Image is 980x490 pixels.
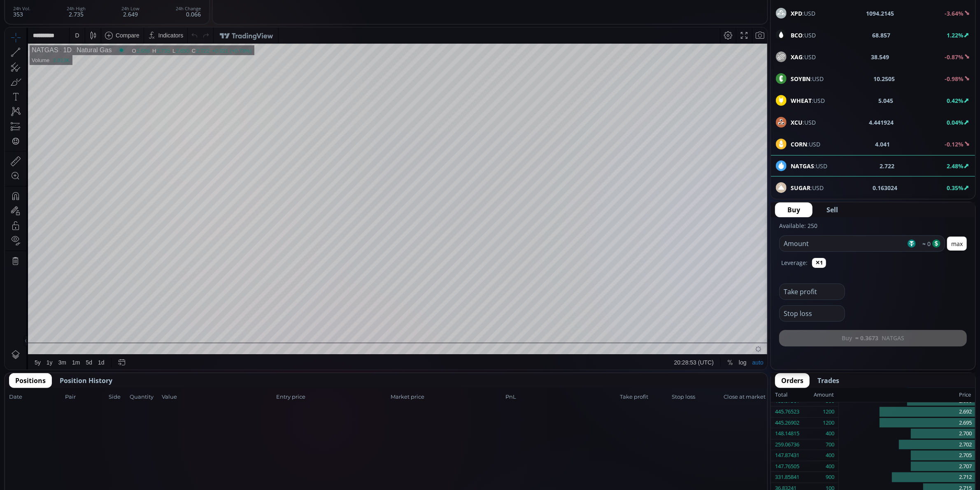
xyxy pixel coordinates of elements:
[110,327,123,343] div: Go to
[791,53,816,61] span: :USD
[162,393,274,401] span: Value
[747,332,759,338] div: auto
[775,461,799,472] div: 147.76505
[826,205,838,215] span: Sell
[811,373,845,388] button: Trades
[839,418,975,429] div: 2.695
[791,140,820,149] span: :USD
[781,258,808,267] label: Leverage:
[779,222,817,230] label: Available: 250
[791,31,803,39] b: BCO
[781,376,803,385] span: Orders
[130,393,159,401] span: Quantity
[826,461,834,472] div: 400
[669,332,709,338] span: 20:28:53 (UTC)
[947,184,964,192] b: 0.35%
[791,140,807,148] b: CORN
[791,75,810,83] b: SOYBN
[191,20,205,26] div: 2.722
[791,9,815,18] span: :USD
[9,393,63,401] span: Date
[672,393,721,401] span: Stop loss
[719,327,731,343] div: Toggle Percentage
[787,205,800,215] span: Buy
[869,118,894,127] b: 4.441924
[791,97,812,105] b: WHEAT
[791,118,803,126] b: XCU
[54,19,67,26] div: 1D
[775,439,799,450] div: 259.06736
[54,332,61,338] div: 3m
[812,258,826,268] button: ✕1
[9,373,52,388] button: Positions
[67,332,75,338] div: 1m
[132,20,145,26] div: 2.656
[775,373,810,388] button: Orders
[27,19,54,26] div: NATGAS
[823,406,834,417] div: 1200
[919,239,931,248] span: ≈ 0
[775,202,812,217] button: Buy
[734,332,742,338] div: log
[947,31,964,39] b: 1.22%
[207,20,247,26] div: +0.021 (+0.78%)
[168,20,171,26] div: L
[775,390,814,400] div: Total
[731,327,745,343] div: Toggle Log Scale
[19,308,23,319] div: Hide Drawings Toolbar
[823,418,834,428] div: 1200
[791,74,824,83] span: :USD
[826,450,834,461] div: 400
[60,376,112,385] span: Position History
[839,450,975,461] div: 2.705
[176,6,201,11] div: 24h Change
[67,6,86,17] div: 2.735
[147,20,151,26] div: H
[791,96,825,105] span: :USD
[791,118,816,127] span: :USD
[70,5,74,11] div: D
[875,140,890,149] b: 4.041
[152,20,165,26] div: 2.735
[775,472,799,483] div: 331.85841
[839,428,975,439] div: 2.700
[945,75,964,83] b: -0.98%
[111,5,135,11] div: Compare
[13,6,30,11] div: 24h Vol.
[127,20,131,26] div: O
[791,9,802,17] b: XPD
[872,31,890,39] b: 68.857
[945,140,964,148] b: -0.12%
[834,390,971,400] div: Price
[42,332,48,338] div: 1y
[775,406,799,417] div: 445.76523
[67,6,86,11] div: 24h High
[67,19,107,26] div: Natural Gas
[54,373,119,388] button: Position History
[109,393,127,401] span: Side
[826,428,834,439] div: 400
[791,184,810,192] b: SUGAR
[839,461,975,472] div: 2.707
[873,74,895,83] b: 10.2505
[871,53,889,61] b: 38.549
[30,332,36,338] div: 5y
[817,376,839,385] span: Trades
[27,30,44,36] div: Volume
[65,393,106,401] span: Pair
[945,9,964,17] b: -3.64%
[814,390,834,400] div: Amount
[775,418,799,428] div: 445.26902
[839,472,975,483] div: 2.712
[505,393,617,401] span: PnL
[15,376,46,385] span: Positions
[620,393,669,401] span: Take profit
[171,20,184,26] div: 2.650
[113,19,120,26] div: Market open
[839,439,975,451] div: 2.702
[666,327,712,343] button: 20:28:53 (UTC)
[187,20,191,26] div: C
[391,393,503,401] span: Market price
[276,393,388,401] span: Entry price
[121,6,140,11] div: 24h Low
